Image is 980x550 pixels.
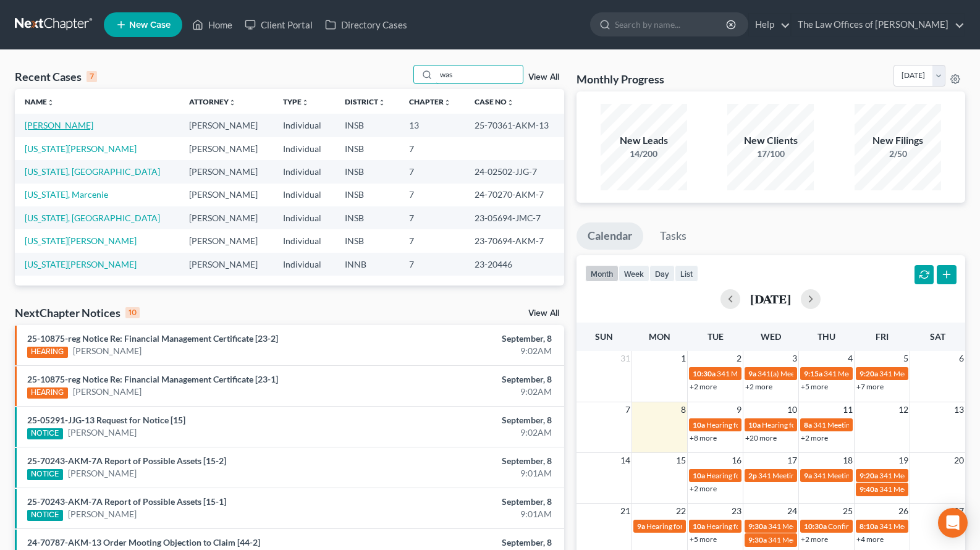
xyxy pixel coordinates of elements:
[748,522,767,531] span: 9:30a
[385,426,552,439] div: 9:02AM
[27,333,278,344] a: 25-10875-reg Notice Re: Financial Management Certificate [23-2]
[239,14,319,36] a: Client Portal
[25,166,160,177] a: [US_STATE], [GEOGRAPHIC_DATA]
[856,535,884,544] a: +4 more
[385,332,552,345] div: September, 8
[25,120,93,130] a: [PERSON_NAME]
[25,213,160,223] a: [US_STATE], [GEOGRAPHIC_DATA]
[385,455,552,467] div: September, 8
[87,71,97,82] div: 7
[748,471,757,480] span: 2p
[730,453,743,468] span: 16
[595,331,613,342] span: Sun
[730,504,743,518] span: 23
[27,415,185,425] a: 25-05291-JJG-13 Request for Notice [15]
[27,374,278,384] a: 25-10875-reg Notice Re: Financial Management Certificate [23-1]
[125,307,140,318] div: 10
[507,99,514,106] i: unfold_more
[706,471,803,480] span: Hearing for [PERSON_NAME]
[938,508,968,538] div: Open Intercom Messenger
[930,331,945,342] span: Sat
[745,433,777,442] a: +20 more
[179,114,273,137] td: [PERSON_NAME]
[624,402,632,417] span: 7
[758,369,877,378] span: 341(a) Meeting for [PERSON_NAME]
[399,160,465,183] td: 7
[179,160,273,183] td: [PERSON_NAME]
[649,222,698,250] a: Tasks
[761,331,781,342] span: Wed
[399,137,465,160] td: 7
[727,148,814,160] div: 17/100
[399,253,465,276] td: 7
[68,467,137,480] a: [PERSON_NAME]
[385,536,552,549] div: September, 8
[649,265,675,282] button: day
[690,433,717,442] a: +8 more
[129,20,171,30] span: New Case
[273,114,335,137] td: Individual
[179,184,273,206] td: [PERSON_NAME]
[842,453,854,468] span: 18
[749,14,790,36] a: Help
[302,99,309,106] i: unfold_more
[615,13,728,36] input: Search by name...
[958,351,965,366] span: 6
[385,508,552,520] div: 9:01AM
[335,184,399,206] td: INSB
[385,386,552,398] div: 9:02AM
[792,14,965,36] a: The Law Offices of [PERSON_NAME]
[273,206,335,229] td: Individual
[876,331,889,342] span: Fri
[385,373,552,386] div: September, 8
[273,253,335,276] td: Individual
[804,369,822,378] span: 9:15a
[15,69,97,84] div: Recent Cases
[897,504,910,518] span: 26
[335,229,399,252] td: INSB
[335,114,399,137] td: INSB
[47,99,54,106] i: unfold_more
[273,137,335,160] td: Individual
[735,351,743,366] span: 2
[27,387,68,399] div: HEARING
[465,253,564,276] td: 23-20446
[465,184,564,206] td: 24-70270-AKM-7
[804,522,827,531] span: 10:30a
[813,471,924,480] span: 341 Meeting for [PERSON_NAME]
[319,14,413,36] a: Directory Cases
[786,504,798,518] span: 24
[690,535,717,544] a: +5 more
[786,402,798,417] span: 10
[897,402,910,417] span: 12
[897,453,910,468] span: 19
[465,114,564,137] td: 25-70361-AKM-13
[15,305,140,320] div: NextChapter Notices
[399,184,465,206] td: 7
[748,535,767,544] span: 9:30a
[436,66,523,83] input: Search by name...
[735,402,743,417] span: 9
[762,420,924,429] span: Hearing for [PERSON_NAME] & [PERSON_NAME]
[577,222,643,250] a: Calendar
[646,522,808,531] span: Hearing for [PERSON_NAME] & [PERSON_NAME]
[68,508,137,520] a: [PERSON_NAME]
[791,351,798,366] span: 3
[385,345,552,357] div: 9:02AM
[680,351,687,366] span: 1
[637,522,645,531] span: 9a
[399,114,465,137] td: 13
[475,97,514,106] a: Case Nounfold_more
[748,369,756,378] span: 9a
[619,265,649,282] button: week
[727,133,814,148] div: New Clients
[768,535,879,544] span: 341 Meeting for [PERSON_NAME]
[25,97,54,106] a: Nameunfold_more
[801,433,828,442] a: +2 more
[680,402,687,417] span: 8
[335,160,399,183] td: INSB
[345,97,386,106] a: Districtunfold_more
[856,382,884,391] a: +7 more
[465,229,564,252] td: 23-70694-AKM-7
[385,414,552,426] div: September, 8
